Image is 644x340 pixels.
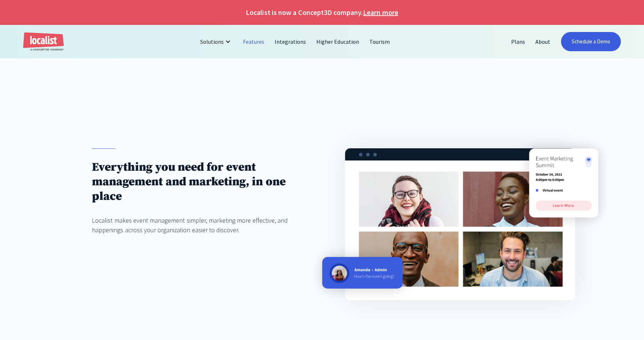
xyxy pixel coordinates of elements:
[238,33,270,50] a: Features
[530,33,556,50] a: About
[364,33,395,50] a: Tourism
[195,33,238,50] div: Solutions
[363,7,398,18] a: Learn more
[506,33,530,50] a: Plans
[270,33,311,50] a: Integrations
[311,33,364,50] a: Higher Education
[200,37,224,46] div: Solutions
[561,32,621,51] a: Schedule a Demo
[92,216,299,235] div: Localist makes event management simpler, marketing more effective, and happenings across your org...
[23,32,64,51] a: home
[92,160,299,204] h1: Everything you need for event management and marketing, in one place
